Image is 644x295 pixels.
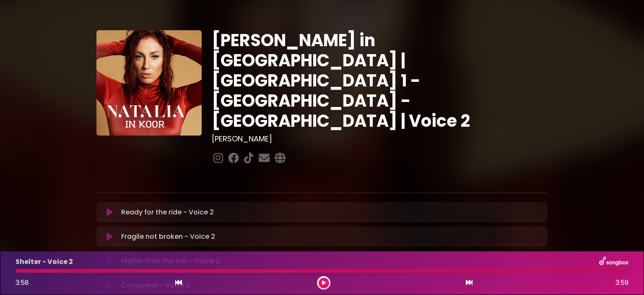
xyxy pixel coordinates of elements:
[96,30,202,136] img: YTVS25JmS9CLUqXqkEhs
[212,30,548,131] h1: [PERSON_NAME] in [GEOGRAPHIC_DATA] | [GEOGRAPHIC_DATA] 1 - [GEOGRAPHIC_DATA] - [GEOGRAPHIC_DATA] ...
[16,278,29,287] span: 3:58
[121,207,214,217] p: Ready for the ride - Voice 2
[615,278,628,288] span: 3:59
[16,257,73,267] p: Shelter - Voice 2
[599,256,628,267] img: songbox-logo-white.png
[121,232,215,242] p: Fragile not broken - Voice 2
[212,134,548,144] h3: [PERSON_NAME]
